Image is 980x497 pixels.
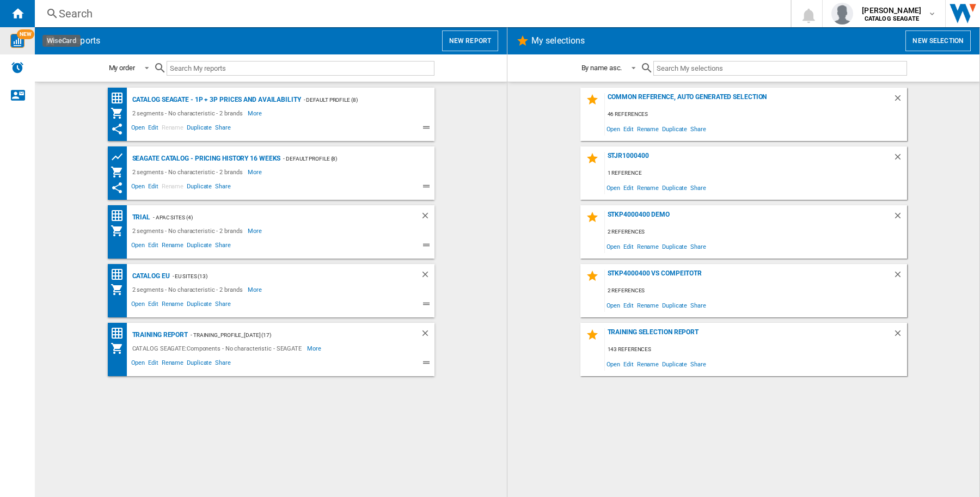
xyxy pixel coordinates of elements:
span: Open [130,181,147,194]
span: Duplicate [660,298,689,312]
span: Rename [635,298,660,312]
div: Trial [130,211,151,224]
div: STJR1000400 [605,152,893,167]
div: My Assortment [111,283,130,296]
div: My Assortment [111,107,130,120]
div: 1 reference [605,167,907,180]
div: - Training_Profile_[DATE] (17) [188,328,398,342]
span: More [307,342,323,355]
span: Share [213,299,232,312]
div: Delete [893,211,907,225]
span: Open [130,299,147,312]
span: Open [605,239,622,254]
span: Share [213,358,232,371]
span: Duplicate [185,122,213,136]
img: wise-card.svg [10,34,24,48]
div: Delete [893,328,907,343]
span: Rename [160,358,185,371]
div: - EU Sites (13) [170,269,399,283]
span: Duplicate [185,240,213,253]
span: Share [213,122,232,136]
div: - Default profile (8) [280,152,412,165]
span: Open [605,357,622,371]
span: Edit [622,298,635,312]
img: alerts-logo.svg [11,61,24,74]
div: - APAC Sites (4) [150,211,398,224]
div: 2 segments - No characteristic - 2 brands [130,165,248,179]
div: Delete [893,269,907,284]
div: 2 segments - No characteristic - 2 brands [130,224,248,237]
div: - Default profile (8) [301,93,413,107]
span: Duplicate [185,181,213,194]
span: Duplicate [660,121,689,136]
div: Search [59,6,762,21]
span: Rename [160,299,185,312]
span: Edit [622,239,635,254]
div: My Assortment [111,342,130,355]
h2: My selections [529,30,587,51]
div: Training Selection Report [605,328,893,343]
b: CATALOG SEAGATE [865,15,919,22]
div: Catalog Seagate - 1P + 3P prices and availability [130,93,301,107]
div: Delete [893,152,907,167]
div: Price Matrix [111,268,130,281]
span: Edit [146,299,160,312]
span: Rename [635,180,660,195]
span: Edit [146,122,160,136]
input: Search My reports [167,61,434,76]
span: Duplicate [185,358,213,371]
div: Catalog EU [130,269,170,283]
span: More [248,283,264,296]
div: 2 segments - No characteristic - 2 brands [130,107,248,120]
div: Product prices grid [111,150,130,164]
div: Common reference, auto generated selection [605,93,893,108]
div: STKP4000400 vs compeitotr [605,269,893,284]
span: Open [605,180,622,195]
div: 143 references [605,343,907,357]
span: Share [689,239,708,254]
div: My order [109,64,135,72]
input: Search My selections [653,61,906,76]
span: Edit [622,357,635,371]
div: Price Matrix [111,91,130,105]
span: Rename [160,122,185,136]
span: Share [213,181,232,194]
div: CATALOG SEAGATE:Components - No characteristic - SEAGATE [130,342,307,355]
h2: My reports [57,30,102,51]
span: [PERSON_NAME] [862,5,921,16]
div: Delete [420,211,434,224]
span: Rename [160,181,185,194]
span: Rename [635,239,660,254]
span: Share [689,180,708,195]
span: More [248,165,264,179]
div: Price Matrix [111,327,130,340]
span: NEW [17,29,34,39]
span: Duplicate [660,357,689,371]
span: Share [689,298,708,312]
div: 46 references [605,108,907,121]
div: My Assortment [111,165,130,179]
img: profile.jpg [831,3,853,24]
span: Share [213,240,232,253]
span: Duplicate [660,239,689,254]
button: New report [442,30,498,51]
span: Edit [146,358,160,371]
div: Delete [420,269,434,283]
div: 2 references [605,225,907,239]
span: Duplicate [660,180,689,195]
ng-md-icon: This report has been shared with you [111,122,124,136]
span: Rename [635,121,660,136]
span: Duplicate [185,299,213,312]
div: By name asc. [581,64,622,72]
span: Open [605,298,622,312]
span: Open [130,122,147,136]
span: More [248,224,264,237]
div: STKP4000400 Demo [605,211,893,225]
div: 2 segments - No characteristic - 2 brands [130,283,248,296]
div: Delete [420,328,434,342]
span: Open [605,121,622,136]
div: My Assortment [111,224,130,237]
span: Share [689,357,708,371]
span: Open [130,358,147,371]
button: New selection [905,30,971,51]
